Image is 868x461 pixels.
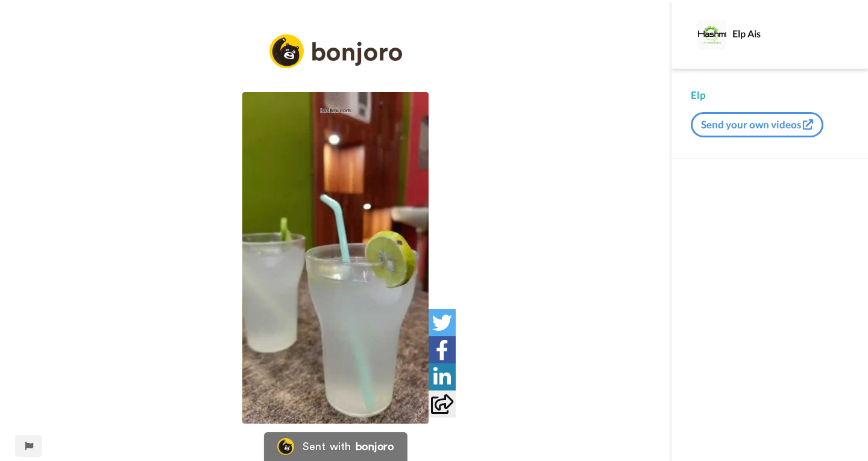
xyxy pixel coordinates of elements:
[277,438,294,455] img: Bonjoro Logo
[269,34,402,69] img: logo_full.png
[242,92,429,424] img: 4ff69512-dbc3-4d9f-b25c-37b1c333a9e6_thumbnail_source_1709883012.jpg
[691,112,823,137] button: Send your own videos
[697,20,726,49] img: Profile Image
[264,432,407,461] a: Bonjoro LogoSent withbonjoro
[732,28,848,39] div: Elp Ais
[691,88,849,102] div: Elp
[303,441,351,452] div: Sent with
[356,441,394,452] div: bonjoro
